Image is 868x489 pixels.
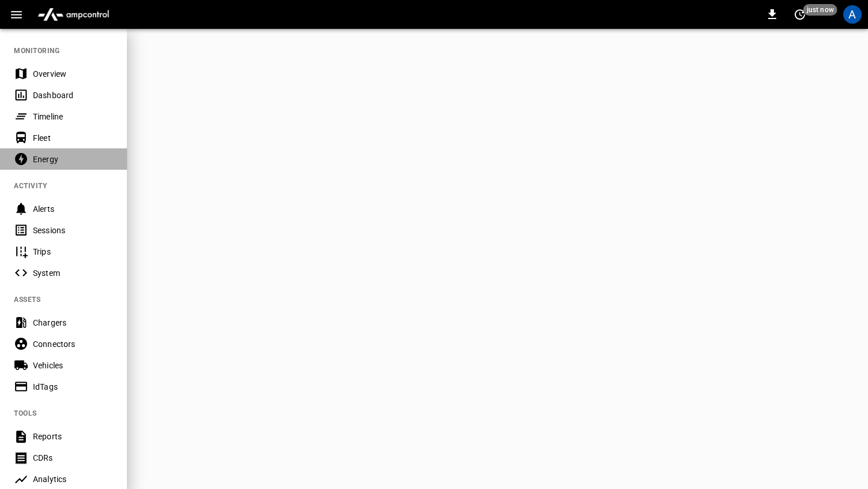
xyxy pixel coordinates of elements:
[33,203,113,215] div: Alerts
[33,154,113,165] div: Energy
[33,452,113,464] div: CDRs
[33,338,113,350] div: Connectors
[33,68,113,80] div: Overview
[33,89,113,101] div: Dashboard
[843,5,862,24] div: profile-icon
[33,267,113,279] div: System
[33,317,113,329] div: Chargers
[33,246,113,257] div: Trips
[33,473,113,485] div: Analytics
[33,225,113,236] div: Sessions
[33,111,113,122] div: Timeline
[803,4,837,16] span: just now
[33,381,113,393] div: IdTags
[33,360,113,371] div: Vehicles
[33,3,114,25] img: ampcontrol.io logo
[791,5,809,24] button: set refresh interval
[33,132,113,144] div: Fleet
[33,431,113,442] div: Reports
